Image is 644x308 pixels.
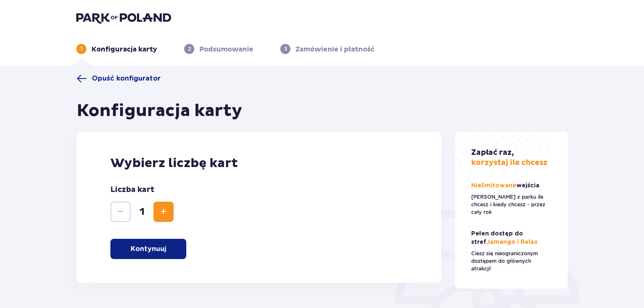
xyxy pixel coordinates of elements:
p: Liczba kart [110,185,154,195]
div: 2Podsumowanie [184,44,253,54]
div: 3Zamówienie i płatność [280,44,374,54]
a: Opuść konfigurator [77,73,161,84]
p: 2 [188,45,191,53]
p: Ciesz się nieograniczonym dostępem do głównych atrakcji! [471,250,552,273]
p: 3 [284,45,287,53]
p: Wybierz liczbę kart [110,155,408,171]
img: Park of Poland logo [76,12,171,24]
p: korzystaj ile chcesz [471,148,547,168]
span: Pełen dostęp do stref [471,231,523,245]
p: Zamówienie i płatność [295,45,374,54]
p: Konfiguracja karty [91,45,157,54]
p: Podsumowanie [199,45,253,54]
span: wejścia [516,183,539,189]
button: Zmniejsz [110,202,131,222]
p: 1 [80,45,83,53]
button: Zwiększ [153,202,174,222]
span: Opuść konfigurator [92,74,161,83]
div: 1Konfiguracja karty [76,44,157,54]
p: Jamango i Relax [471,230,552,246]
p: [PERSON_NAME] z parku ile chcesz i kiedy chcesz - przez cały rok [471,193,552,216]
span: 1 [132,205,152,218]
p: Nielimitowane [471,181,541,190]
span: Zapłać raz, [471,148,514,157]
p: Kontynuuj [131,244,166,254]
h1: Konfiguracja karty [77,100,242,122]
button: Kontynuuj [110,239,186,259]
